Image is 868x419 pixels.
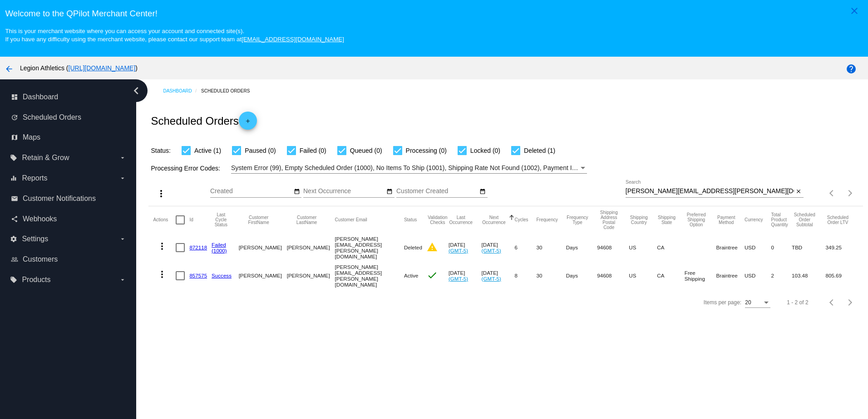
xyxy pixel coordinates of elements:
[685,212,708,227] button: Change sorting for PreferredShippingOption
[566,262,597,290] mat-cell: Days
[11,212,126,226] a: share Webhooks
[11,252,126,267] a: people_outline Customers
[849,5,860,16] mat-icon: close
[629,262,657,290] mat-cell: US
[119,235,126,243] i: arrow_drop_down
[716,234,745,262] mat-cell: Braintree
[11,90,126,104] a: dashboard Dashboard
[151,147,171,154] span: Status:
[189,217,193,223] button: Change sorting for Id
[287,262,335,290] mat-cell: [PERSON_NAME]
[771,206,792,234] mat-header-cell: Total Product Quantity
[524,145,555,156] span: Deleted (1)
[745,234,771,262] mat-cell: USD
[153,206,176,234] mat-header-cell: Actions
[22,174,47,182] span: Reports
[156,188,167,199] mat-icon: more_vert
[597,262,629,290] mat-cell: 94608
[536,217,557,223] button: Change sorting for Frequency
[536,262,566,290] mat-cell: 30
[427,242,438,253] mat-icon: warning
[792,234,825,262] mat-cell: TBD
[23,133,40,141] span: Maps
[794,187,804,196] button: Clear
[212,242,226,248] a: Failed
[4,63,15,74] mat-icon: arrow_back
[449,262,482,290] mat-cell: [DATE]
[449,276,468,282] a: (GMT-5)
[479,188,486,195] mat-icon: date_range
[335,262,404,290] mat-cell: [PERSON_NAME][EMAIL_ADDRESS][PERSON_NAME][DOMAIN_NAME]
[119,154,126,161] i: arrow_drop_down
[157,241,168,252] mat-icon: more_vert
[287,234,335,262] mat-cell: [PERSON_NAME]
[404,244,422,250] span: Deleted
[704,299,741,306] div: Items per page:
[629,234,657,262] mat-cell: US
[685,262,716,290] mat-cell: Free Shipping
[212,273,232,278] a: Success
[23,93,58,101] span: Dashboard
[119,276,126,283] i: arrow_drop_down
[335,234,404,262] mat-cell: [PERSON_NAME][EMAIL_ADDRESS][PERSON_NAME][DOMAIN_NAME]
[22,235,48,243] span: Settings
[745,217,763,223] button: Change sorting for CurrencyIso
[566,215,589,225] button: Change sorting for FrequencyType
[427,270,438,281] mat-icon: check
[5,9,863,19] h3: Welcome to the QPilot Merchant Center!
[745,300,770,306] mat-select: Items per page:
[22,154,69,162] span: Retain & Grow
[10,235,17,243] i: settings
[482,262,515,290] mat-cell: [DATE]
[427,206,449,234] mat-header-cell: Validation Checks
[657,234,684,262] mat-cell: CA
[449,215,473,225] button: Change sorting for LastOccurrenceUtc
[239,262,287,290] mat-cell: [PERSON_NAME]
[335,217,367,223] button: Change sorting for CustomerEmail
[514,217,528,223] button: Change sorting for Cycles
[119,175,126,182] i: arrow_drop_down
[23,113,81,122] span: Scheduled Orders
[792,262,825,290] mat-cell: 103.48
[597,234,629,262] mat-cell: 94608
[231,162,587,174] mat-select: Filter by Processing Error Codes
[151,165,220,172] span: Processing Error Codes:
[11,134,18,141] i: map
[23,255,58,263] span: Customers
[514,234,536,262] mat-cell: 6
[157,269,168,280] mat-icon: more_vert
[245,145,276,156] span: Paused (0)
[69,64,136,72] a: [URL][DOMAIN_NAME]
[189,244,207,250] a: 872118
[11,215,18,223] i: share
[5,28,344,43] small: This is your merchant website where you can access your account and connected site(s). If you hav...
[239,234,287,262] mat-cell: [PERSON_NAME]
[22,276,50,284] span: Products
[841,184,859,202] button: Next page
[10,154,17,161] i: local_offer
[23,215,57,223] span: Webhooks
[300,145,326,156] span: Failed (0)
[482,248,501,253] a: (GMT-5)
[404,273,419,278] span: Active
[396,188,478,195] input: Customer Created
[470,145,500,156] span: Locked (0)
[210,188,292,195] input: Created
[514,262,536,290] mat-cell: 8
[242,36,344,43] a: [EMAIL_ADDRESS][DOMAIN_NAME]
[482,276,501,282] a: (GMT-5)
[787,299,808,306] div: 1 - 2 of 2
[826,215,850,225] button: Change sorting for LifetimeValue
[10,276,17,283] i: local_offer
[657,262,684,290] mat-cell: CA
[201,84,258,98] a: Scheduled Orders
[771,262,792,290] mat-cell: 2
[11,191,126,206] a: email Customer Notifications
[826,262,858,290] mat-cell: 805.69
[20,64,138,72] span: Legion Athletics ( )
[795,188,802,195] mat-icon: close
[23,195,96,203] span: Customer Notifications
[745,299,751,306] span: 20
[846,63,857,74] mat-icon: help
[11,110,126,125] a: update Scheduled Orders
